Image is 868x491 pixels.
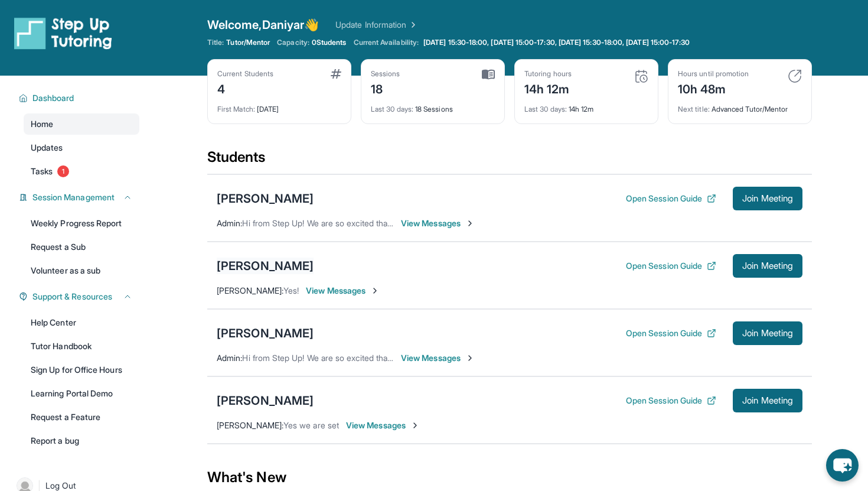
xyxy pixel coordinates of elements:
span: Tasks [31,165,53,177]
a: Volunteer as a sub [24,260,139,281]
a: Request a Feature [24,407,139,428]
a: Tutor Handbook [24,336,139,357]
span: Last 30 days : [524,105,567,113]
span: First Match : [217,105,255,113]
span: [DATE] 15:30-18:00, [DATE] 15:00-17:30, [DATE] 15:30-18:00, [DATE] 15:00-17:30 [423,38,690,47]
span: Join Meeting [742,397,793,404]
button: Session Management [28,191,132,203]
a: Tasks1 [24,161,139,182]
span: Last 30 days : [371,105,413,113]
span: 0 Students [312,38,347,47]
a: Help Center [24,312,139,333]
a: Report a bug [24,430,139,451]
div: Students [207,148,812,174]
div: 14h 12m [524,79,572,97]
span: View Messages [401,217,475,229]
span: Capacity: [277,38,309,47]
button: chat-button [826,449,859,482]
span: Dashboard [32,92,74,104]
img: logo [14,17,112,50]
button: Join Meeting [733,389,802,412]
div: Sessions [371,69,400,79]
a: Request a Sub [24,236,139,258]
span: View Messages [401,352,475,364]
button: Open Session Guide [626,193,716,204]
img: Chevron-Right [465,219,475,228]
div: 18 Sessions [371,97,495,114]
button: Open Session Guide [626,260,716,272]
span: Join Meeting [742,195,793,202]
button: Dashboard [28,92,132,104]
span: 1 [57,165,69,177]
img: Chevron-Right [370,286,380,295]
span: Join Meeting [742,330,793,337]
div: Tutoring hours [524,69,572,79]
span: Home [31,118,53,130]
div: 14h 12m [524,97,648,114]
a: Updates [24,137,139,158]
img: card [634,69,648,83]
span: Next title : [678,105,710,113]
button: Join Meeting [733,321,802,345]
img: Chevron-Right [465,353,475,363]
a: Update Information [335,19,418,31]
button: Join Meeting [733,254,802,278]
button: Join Meeting [733,187,802,210]
span: View Messages [306,285,380,297]
span: [PERSON_NAME] : [217,285,283,295]
span: Welcome, Daniyar 👋 [207,17,319,33]
span: Admin : [217,218,242,228]
span: Updates [31,142,63,154]
a: Sign Up for Office Hours [24,359,139,381]
div: [PERSON_NAME] [217,190,314,207]
span: Session Management [32,191,115,203]
span: Join Meeting [742,262,793,269]
span: Support & Resources [32,291,112,303]
div: [PERSON_NAME] [217,392,314,409]
button: Open Session Guide [626,327,716,339]
div: 4 [217,79,273,97]
a: Weekly Progress Report [24,213,139,234]
span: Title: [207,38,224,47]
div: [DATE] [217,97,341,114]
button: Open Session Guide [626,395,716,407]
span: Yes we are set [283,420,339,430]
div: [PERSON_NAME] [217,325,314,342]
span: Yes! [283,285,299,295]
a: [DATE] 15:30-18:00, [DATE] 15:00-17:30, [DATE] 15:30-18:00, [DATE] 15:00-17:30 [421,38,692,47]
span: [PERSON_NAME] : [217,420,283,430]
img: Chevron Right [406,19,418,31]
span: Current Availability: [354,38,419,47]
span: View Messages [346,420,420,431]
div: 18 [371,79,400,97]
span: Tutor/Mentor [226,38,270,47]
img: card [331,69,341,79]
div: 10h 48m [678,79,749,97]
div: Hours until promotion [678,69,749,79]
img: card [482,69,495,80]
div: Advanced Tutor/Mentor [678,97,802,114]
a: Learning Portal Demo [24,383,139,404]
a: Home [24,113,139,135]
div: Current Students [217,69,273,79]
div: [PERSON_NAME] [217,258,314,274]
span: Admin : [217,353,242,363]
img: card [788,69,802,83]
img: Chevron-Right [410,421,420,430]
button: Support & Resources [28,291,132,303]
